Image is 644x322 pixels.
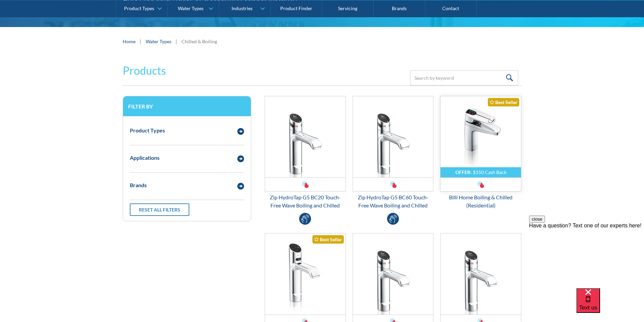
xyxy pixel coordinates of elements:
div: Best Seller [312,235,344,244]
div: Industries [232,5,253,11]
div: OFFER: [455,169,472,175]
img: Zip HydroTap G5 BC100 Touch-Free Wave Boiling and Chilled [353,233,433,315]
div: Applications [130,154,160,162]
input: Search by keyword [410,70,518,85]
a: Water Types [146,38,171,45]
img: Zip HydroTap G5 BC40 Touch-Free Wave Boiling and Chilled [440,233,521,315]
a: OFFER:$150 Cash BackBilli Home Boiling & Chilled (Residential)Best SellerBilli Home Boiling & Chi... [440,96,521,209]
div: Product Types [130,126,165,134]
div: Zip HydroTap G5 BC60 Touch-Free Wave Boiling and Chilled [353,193,434,209]
img: Zip HydroTap G5 BC60 Touch-Free Wave Boiling and Chilled [353,96,433,177]
div: Chilled & Boiling [182,38,217,45]
img: Billi Home Boiling & Chilled (Residential) [440,96,521,177]
div: $150 Cash Back [473,169,506,175]
div: Billi Home Boiling & Chilled (Residential) [440,193,521,209]
div: Product Types [124,5,154,11]
a: Zip HydroTap G5 BC60 Touch-Free Wave Boiling and ChilledZip HydroTap G5 BC60 Touch-Free Wave Boil... [353,96,434,209]
img: Zip HydroTap G5 BC20 Touch-Free Wave Boiling and Chilled [265,96,345,177]
a: Reset all filters [130,203,189,216]
a: Zip HydroTap G5 BC20 Touch-Free Wave Boiling and ChilledZip HydroTap G5 BC20 Touch-Free Wave Boil... [265,96,346,209]
div: Best Seller [488,98,519,106]
div: Brands [130,181,147,189]
div: | [175,37,178,45]
h2: Products [123,63,166,79]
iframe: podium webchat widget bubble [576,288,644,322]
div: | [139,37,142,45]
div: Zip HydroTap G5 BC20 Touch-Free Wave Boiling and Chilled [265,193,346,209]
a: Home [123,38,136,45]
h3: Filter by [128,103,246,109]
iframe: podium webchat widget prompt [529,216,644,297]
img: Zip Hydrotap G5 Classic Plus Boiling & Chilled (Residential) [265,233,345,315]
div: Water Types [178,5,204,11]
